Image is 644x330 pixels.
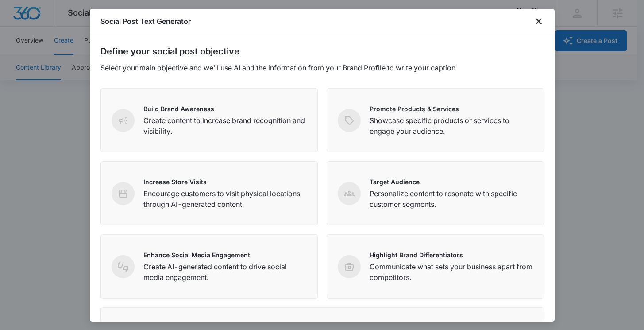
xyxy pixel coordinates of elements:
p: Personalize content to resonate with specific customer segments. [370,188,533,210]
p: Target Audience [370,177,533,186]
h1: Social Post Text Generator [100,16,191,27]
p: Create content to increase brand recognition and visibility. [143,115,307,136]
p: Showcase specific products or services to engage your audience. [370,115,533,136]
p: Build Brand Awareness [143,104,307,113]
h2: Define your social post objective [100,45,544,58]
p: Increase Store Visits [143,177,307,186]
p: Communicate what sets your business apart from competitors. [370,261,533,283]
button: close [533,16,544,27]
p: Highlight Brand Differentiators [370,250,533,260]
p: Promote Products & Services [370,104,533,113]
p: Select your main objective and we’ll use AI and the information from your Brand Profile to write ... [100,62,544,73]
p: Encourage customers to visit physical locations through AI-generated content. [143,188,307,210]
p: Create AI-generated content to drive social media engagement. [143,261,307,283]
p: Enhance Social Media Engagement [143,250,307,260]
